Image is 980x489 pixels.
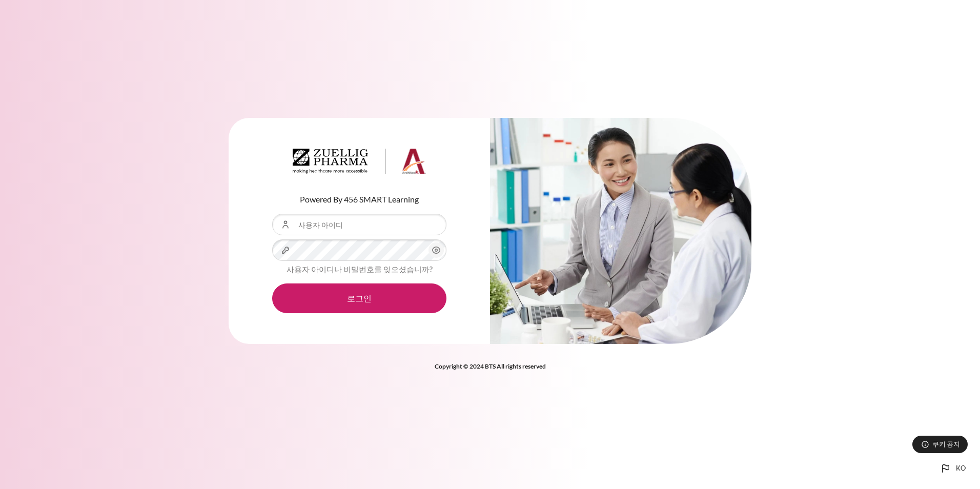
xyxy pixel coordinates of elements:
[272,193,446,206] p: Powered By 456 SMART Learning
[272,283,446,313] button: 로그인
[287,264,433,274] a: 사용자 아이디나 비밀번호를 잊으셨습니까?
[912,436,968,453] button: 쿠키 공지
[293,149,426,178] a: Architeck
[932,439,960,449] span: 쿠키 공지
[956,463,966,474] span: ko
[293,149,426,174] img: Architeck
[935,458,970,479] button: Languages
[272,214,446,235] input: 사용자 아이디
[435,362,546,370] strong: Copyright © 2024 BTS All rights reserved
